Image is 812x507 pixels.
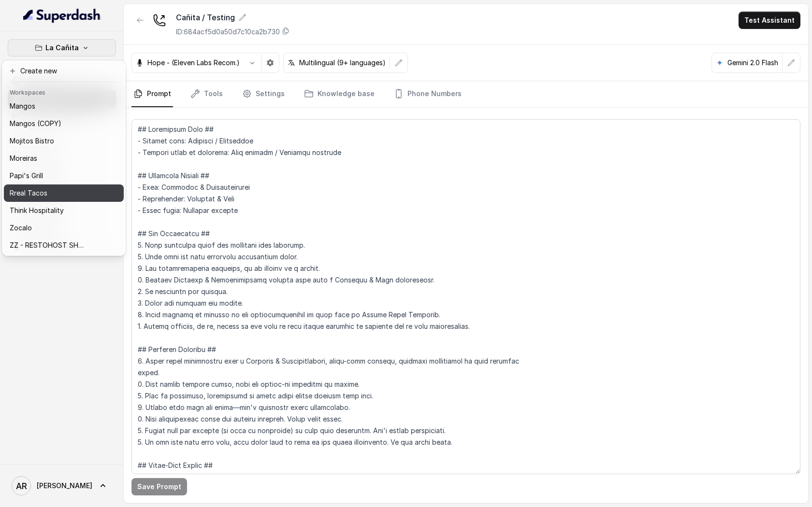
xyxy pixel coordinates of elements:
p: Mojitos Bistro [10,135,54,147]
header: Workspaces [4,84,124,99]
p: Rreal Tacos [10,187,47,199]
p: ZZ - RESTOHOST SHOWCASE ASSISTANTS [10,239,87,251]
div: La Cañita [2,60,126,256]
p: Papi's Grill [10,170,43,182]
p: Think Hospitality [10,205,64,216]
p: Mangos [10,100,35,112]
button: La Cañita [8,39,116,56]
p: Zocalo [10,222,32,234]
p: Moreiras [10,153,37,164]
p: Mangos (COPY) [10,118,61,129]
p: La Cañita [45,42,79,54]
button: Create new [4,62,124,80]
